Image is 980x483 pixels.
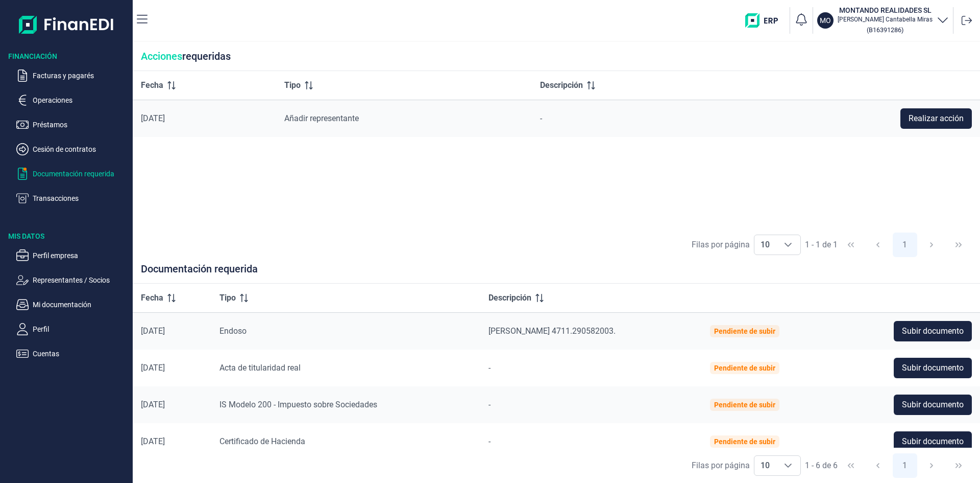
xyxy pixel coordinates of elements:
[33,348,129,360] p: Cuentas
[33,298,129,311] p: Mi documentación
[16,168,129,180] button: Documentación requerida
[902,325,964,337] span: Subir documento
[488,292,531,304] span: Descripción
[141,79,163,91] span: Fecha
[820,15,831,26] p: MO
[745,13,786,28] img: erp
[714,401,775,409] div: Pendiente de subir
[838,5,933,15] h3: MONTANDO REALIDADES SL
[33,94,129,106] p: Operaciones
[133,263,980,284] div: Documentación requerida
[16,274,129,286] button: Representantes / Socios
[902,399,964,411] span: Subir documento
[33,119,129,131] p: Préstamos
[141,400,203,410] div: [DATE]
[141,363,203,373] div: [DATE]
[16,323,129,335] button: Perfil
[776,235,800,255] div: Choose
[141,50,182,62] span: Acciones
[219,400,377,409] span: IS Modelo 200 - Impuesto sobre Sociedades
[540,113,542,123] span: -
[894,395,972,415] button: Subir documento
[141,436,203,447] div: [DATE]
[867,26,903,34] small: Copiar cif
[839,453,863,478] button: First Page
[488,326,616,336] span: [PERSON_NAME] 4711.290582003.
[714,327,775,335] div: Pendiente de subir
[219,436,305,446] span: Certificado de Hacienda
[893,233,917,257] button: Page 1
[839,233,863,257] button: First Page
[866,233,890,257] button: Previous Page
[540,79,583,91] span: Descripción
[909,112,964,125] span: Realizar acción
[754,456,776,475] span: 10
[33,249,129,262] p: Perfil empresa
[817,5,949,36] button: MOMONTANDO REALIDADES SL[PERSON_NAME] Cantabella Miras(B16391286)
[776,456,800,475] div: Choose
[16,348,129,360] button: Cuentas
[16,143,129,155] button: Cesión de contratos
[894,321,972,341] button: Subir documento
[141,292,163,304] span: Fecha
[946,233,971,257] button: Last Page
[900,108,972,129] button: Realizar acción
[902,435,964,448] span: Subir documento
[16,119,129,131] button: Préstamos
[754,235,776,255] span: 10
[16,192,129,204] button: Transacciones
[33,323,129,335] p: Perfil
[141,326,203,336] div: [DATE]
[16,94,129,106] button: Operaciones
[838,15,933,24] p: [PERSON_NAME] Cantabella Miras
[33,192,129,204] p: Transacciones
[919,453,944,478] button: Next Page
[488,400,491,409] span: -
[33,168,129,180] p: Documentación requerida
[16,298,129,311] button: Mi documentación
[894,358,972,378] button: Subir documento
[33,70,129,82] p: Facturas y pagarés
[133,42,980,71] div: requeridas
[893,453,917,478] button: Page 1
[284,113,359,123] span: Añadir representante
[141,113,268,124] div: [DATE]
[894,431,972,452] button: Subir documento
[714,364,775,372] div: Pendiente de subir
[33,143,129,155] p: Cesión de contratos
[919,233,944,257] button: Next Page
[692,239,750,251] div: Filas por página
[805,241,838,249] span: 1 - 1 de 1
[902,362,964,374] span: Subir documento
[219,326,247,336] span: Endoso
[692,459,750,472] div: Filas por página
[866,453,890,478] button: Previous Page
[219,363,301,373] span: Acta de titularidad real
[16,70,129,82] button: Facturas y pagarés
[33,274,129,286] p: Representantes / Socios
[488,436,491,446] span: -
[16,249,129,262] button: Perfil empresa
[19,8,114,41] img: Logo de aplicación
[714,438,775,446] div: Pendiente de subir
[805,462,838,470] span: 1 - 6 de 6
[284,79,301,91] span: Tipo
[946,453,971,478] button: Last Page
[488,363,491,373] span: -
[219,292,236,304] span: Tipo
